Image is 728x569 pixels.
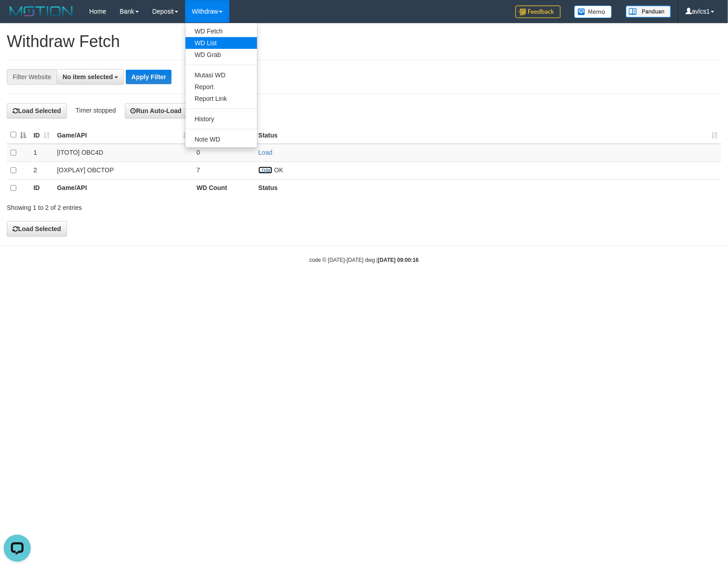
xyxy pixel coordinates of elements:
a: Mutasi WD [186,69,257,81]
a: WD Fetch [186,25,257,37]
th: ID [30,179,53,197]
a: Note WD [186,133,257,145]
button: Open LiveChat chat widget [4,4,31,31]
img: panduan.png [626,5,671,18]
div: Filter Website [7,69,57,85]
a: Load [258,166,272,174]
strong: [DATE] 09:00:16 [378,257,419,263]
a: Load [258,149,272,156]
button: Run Auto-Load [125,103,188,119]
th: Game/API: activate to sort column ascending [53,126,193,144]
button: Load Selected [7,221,67,237]
th: ID: activate to sort column ascending [30,126,53,144]
span: 7 [196,166,200,174]
a: Report Link [186,93,257,104]
a: WD Grab [186,49,257,61]
th: Game/API [53,179,193,197]
td: 2 [30,161,53,179]
td: 1 [30,144,53,162]
th: WD Count [193,179,255,197]
div: Showing 1 to 2 of 2 entries [7,199,296,212]
a: Report [186,81,257,93]
button: No item selected [57,69,124,85]
img: Feedback.jpg [515,5,561,18]
img: MOTION_logo.png [7,5,76,18]
h1: Withdraw Fetch [7,33,721,51]
a: WD List [186,37,257,49]
span: 0 [196,149,200,156]
img: Button%20Memo.svg [574,5,612,18]
span: No item selected [62,73,113,81]
button: Apply Filter [126,70,171,84]
button: Load Selected [7,103,67,119]
small: code © [DATE]-[DATE] dwg | [309,257,419,263]
th: Status [255,179,721,197]
a: History [186,113,257,125]
th: Status: activate to sort column ascending [255,126,721,144]
span: OK [274,166,283,174]
span: Timer stopped [76,107,116,114]
td: [OXPLAY] OBCTOP [53,161,193,179]
td: [ITOTO] OBC4D [53,144,193,162]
